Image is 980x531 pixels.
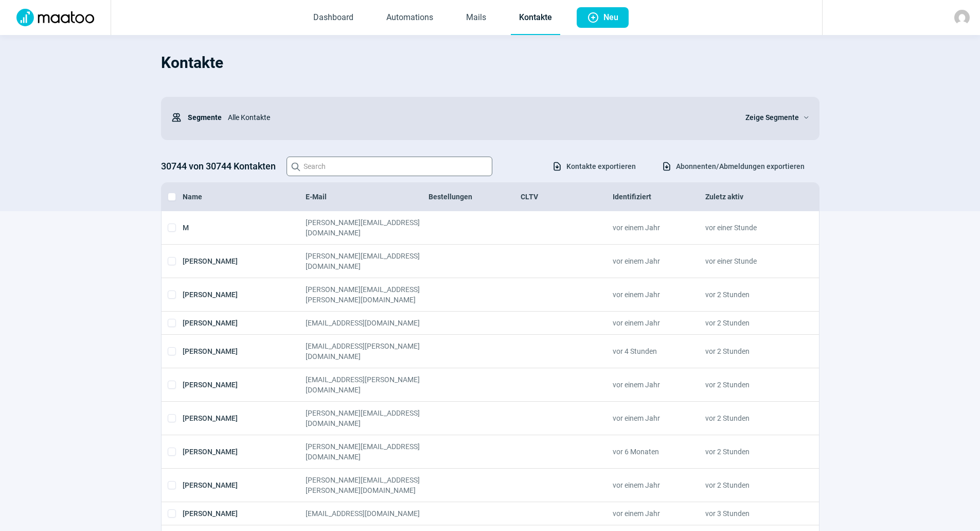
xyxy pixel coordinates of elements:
[183,192,306,202] div: Name
[603,7,618,28] span: Neu
[613,318,705,328] div: vor einem Jahr
[305,1,362,35] a: Dashboard
[705,192,797,202] div: Zuletz aktiv
[306,374,429,395] div: [EMAIL_ADDRESS][PERSON_NAME][DOMAIN_NAME]
[171,107,222,128] div: Segmente
[705,251,797,271] div: vor einer Stunde
[745,111,799,124] span: Zeige Segmente
[306,508,429,519] div: [EMAIL_ADDRESS][DOMAIN_NAME]
[613,341,705,362] div: vor 4 Stunden
[613,217,705,238] div: vor einem Jahr
[705,441,797,462] div: vor 2 Stunden
[458,1,494,35] a: Mails
[705,374,797,395] div: vor 2 Stunden
[676,158,805,175] span: Abonnenten/Abmeldungen exportieren
[705,508,797,519] div: vor 3 Stunden
[183,318,306,328] div: [PERSON_NAME]
[161,45,819,80] h1: Kontakte
[306,341,429,362] div: [EMAIL_ADDRESS][PERSON_NAME][DOMAIN_NAME]
[306,318,429,328] div: [EMAIL_ADDRESS][DOMAIN_NAME]
[183,508,306,519] div: [PERSON_NAME]
[651,158,815,175] button: Abonnenten/Abmeldungen exportieren
[161,158,276,175] h3: 30744 von 30744 Kontakten
[306,441,429,462] div: [PERSON_NAME][EMAIL_ADDRESS][DOMAIN_NAME]
[378,1,441,35] a: Automations
[613,374,705,395] div: vor einem Jahr
[613,192,705,202] div: Identifiziert
[613,284,705,305] div: vor einem Jahr
[10,9,100,26] img: Logo
[183,251,306,271] div: [PERSON_NAME]
[705,341,797,362] div: vor 2 Stunden
[306,408,429,429] div: [PERSON_NAME][EMAIL_ADDRESS][DOMAIN_NAME]
[613,408,705,429] div: vor einem Jahr
[183,475,306,495] div: [PERSON_NAME]
[306,192,429,202] div: E-Mail
[613,441,705,462] div: vor 6 Monaten
[183,408,306,429] div: [PERSON_NAME]
[705,475,797,495] div: vor 2 Stunden
[183,374,306,395] div: [PERSON_NAME]
[183,284,306,305] div: [PERSON_NAME]
[613,475,705,495] div: vor einem Jahr
[705,217,797,238] div: vor einer Stunde
[306,217,429,238] div: [PERSON_NAME][EMAIL_ADDRESS][DOMAIN_NAME]
[306,475,429,495] div: [PERSON_NAME][EMAIL_ADDRESS][PERSON_NAME][DOMAIN_NAME]
[183,341,306,362] div: [PERSON_NAME]
[183,217,306,238] div: M
[521,192,613,202] div: CLTV
[306,284,429,305] div: [PERSON_NAME][EMAIL_ADDRESS][PERSON_NAME][DOMAIN_NAME]
[222,107,733,128] div: Alle Kontakte
[541,158,647,175] button: Kontakte exportieren
[705,408,797,429] div: vor 2 Stunden
[613,251,705,271] div: vor einem Jahr
[306,251,429,271] div: [PERSON_NAME][EMAIL_ADDRESS][DOMAIN_NAME]
[705,318,797,328] div: vor 2 Stunden
[183,441,306,462] div: [PERSON_NAME]
[429,192,521,202] div: Bestellungen
[511,1,560,35] a: Kontakte
[613,508,705,519] div: vor einem Jahr
[705,284,797,305] div: vor 2 Stunden
[954,10,970,25] img: avatar
[566,158,636,175] span: Kontakte exportieren
[577,7,629,28] button: Neu
[287,157,492,176] input: Search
